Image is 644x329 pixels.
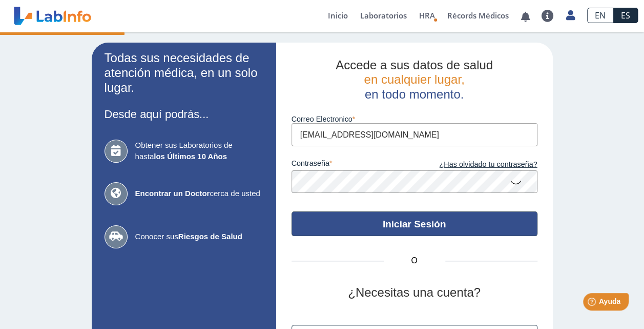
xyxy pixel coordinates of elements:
[419,10,435,21] span: HRA
[613,8,638,23] a: ES
[587,8,613,23] a: EN
[105,108,263,121] h3: Desde aquí podrás...
[292,211,537,236] button: Iniciar Sesión
[105,51,263,95] h2: Todas sus necesidades de atención médica, en un solo lugar.
[135,189,210,198] b: Encontrar un Doctor
[154,152,227,161] b: los Últimos 10 Años
[364,72,464,86] span: en cualquier lugar,
[135,188,263,200] span: cerca de usted
[292,159,414,170] label: contraseña
[135,231,263,243] span: Conocer sus
[365,87,464,101] span: en todo momento.
[414,159,537,170] a: ¿Has olvidado tu contraseña?
[178,232,242,241] b: Riesgos de Salud
[553,289,633,318] iframe: Help widget launcher
[135,140,263,163] span: Obtener sus Laboratorios de hasta
[336,58,493,72] span: Accede a sus datos de salud
[292,285,537,300] h2: ¿Necesitas una cuenta?
[292,115,537,123] label: Correo Electronico
[384,255,445,267] span: O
